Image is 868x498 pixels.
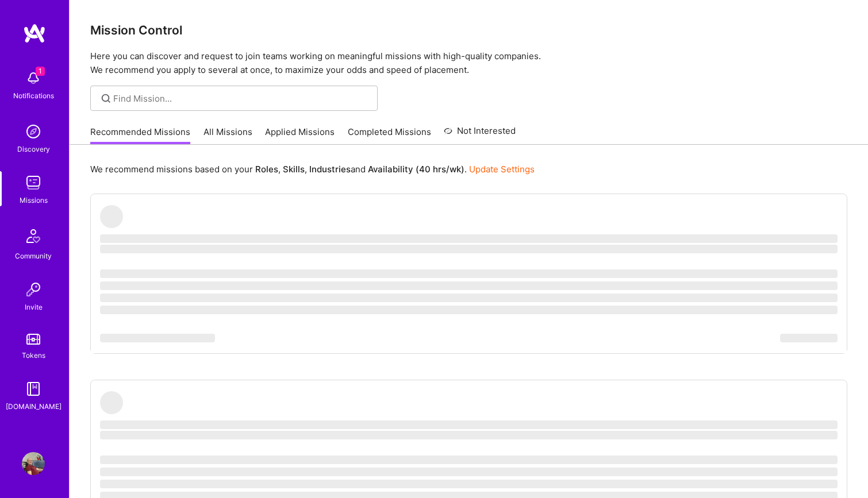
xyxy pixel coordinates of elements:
div: [DOMAIN_NAME] [6,400,62,412]
img: Community [20,222,47,250]
a: All Missions [203,126,252,145]
div: Discovery [17,143,50,155]
a: Applied Missions [265,126,335,145]
img: Invite [22,278,45,301]
img: discovery [22,120,45,143]
img: teamwork [22,171,45,194]
a: User Avatar [19,452,48,475]
a: Completed Missions [348,126,431,145]
img: tokens [26,334,40,345]
div: Missions [20,194,48,206]
p: We recommend missions based on your , , and . [90,163,535,175]
div: Invite [25,301,43,313]
img: guide book [22,377,45,400]
input: Find Mission... [113,92,369,105]
div: Notifications [13,90,54,102]
span: 1 [36,67,45,76]
b: Skills [283,164,305,175]
b: Roles [255,164,278,175]
div: Tokens [22,349,45,361]
img: bell [22,67,45,90]
b: Availability (40 hrs/wk) [368,164,464,175]
div: Community [15,250,52,262]
a: Not Interested [444,124,516,145]
a: Update Settings [469,164,535,175]
i: icon SearchGrey [99,92,113,105]
img: logo [23,23,46,44]
p: Here you can discover and request to join teams working on meaningful missions with high-quality ... [90,49,847,77]
b: Industries [309,164,351,175]
h3: Mission Control [90,23,847,37]
img: User Avatar [22,452,45,475]
a: Recommended Missions [90,126,190,145]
